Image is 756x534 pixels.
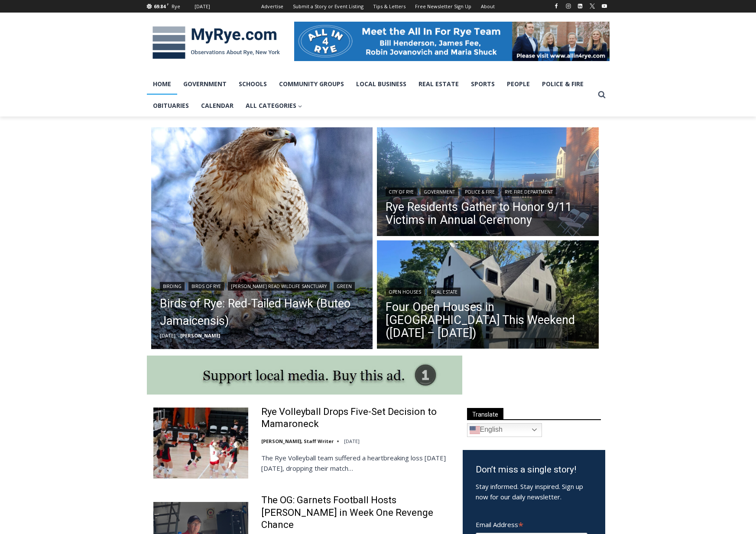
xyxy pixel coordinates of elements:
a: All Categories [240,95,308,117]
a: Rye Residents Gather to Honor 9/11 Victims in Annual Ceremony [386,201,590,227]
a: [PERSON_NAME] Read Wildlife Sanctuary [228,282,330,291]
img: All in for Rye [294,22,610,61]
a: Open Houses [386,288,424,296]
p: The Rye Volleyball team suffered a heartbreaking loss [DATE][DATE], dropping their match… [261,453,451,473]
a: Real Estate [412,73,465,95]
a: Police & Fire [462,188,498,196]
a: Calendar [195,95,240,117]
a: The OG: Garnets Football Hosts [PERSON_NAME] in Week One Revenge Chance [261,494,451,531]
a: Read More Birds of Rye: Red-Tailed Hawk (Buteo Jamaicensis) [151,127,373,349]
button: View Search Form [594,87,610,103]
a: [PERSON_NAME], Staff Writer [261,438,334,444]
span: F [167,2,169,6]
a: Facebook [551,1,561,11]
a: Real Estate [428,288,461,296]
div: [DATE] [195,3,210,10]
a: Birds of Rye: Red-Tailed Hawk (Buteo Jamaicensis) [160,295,364,330]
img: (PHOTO: Red-Tailed Hawk (Buteo Jamaicensis) at the Edith G. Read Wildlife Sanctuary in Rye, New Y... [151,127,373,349]
span: All Categories [246,101,302,110]
a: City of Rye [386,188,417,196]
a: Four Open Houses in [GEOGRAPHIC_DATA] This Weekend ([DATE] – [DATE]) [386,301,590,340]
a: Schools [233,73,273,95]
a: Government [177,73,233,95]
nav: Primary Navigation [147,73,594,117]
img: support local media, buy this ad [147,356,462,395]
a: Rye Volleyball Drops Five-Set Decision to Mamaroneck [261,406,451,430]
a: Sports [465,73,501,95]
a: [PERSON_NAME] [180,332,220,339]
a: Read More Rye Residents Gather to Honor 9/11 Victims in Annual Ceremony [377,127,599,238]
a: Instagram [563,1,574,11]
div: | [386,286,590,296]
a: People [501,73,536,95]
a: Government [421,188,458,196]
a: Police & Fire [536,73,590,95]
a: Birds of Rye [188,282,224,291]
p: Stay informed. Stay inspired. Sign up now for our daily newsletter. [476,481,592,502]
img: Rye Volleyball Drops Five-Set Decision to Mamaroneck [153,408,248,479]
a: Home [147,73,177,95]
label: Email Address [476,516,587,531]
a: Linkedin [575,1,585,11]
span: 69.84 [154,3,165,10]
time: [DATE] [160,332,175,339]
span: Translate [467,408,503,420]
a: X [587,1,597,11]
h3: Don’t miss a single story! [476,463,592,477]
a: Read More Four Open Houses in Rye This Weekend (September 13 – 14) [377,240,599,351]
a: Birding [160,282,185,291]
a: English [467,423,542,437]
div: | | | [386,186,590,196]
div: Rye [172,3,180,10]
span: – [178,332,180,339]
time: [DATE] [344,438,360,444]
div: | | | [160,280,364,291]
a: YouTube [599,1,610,11]
a: Local Business [350,73,412,95]
img: MyRye.com [147,20,286,65]
a: Green [334,282,355,291]
a: Rye Fire Department [502,188,556,196]
img: en [470,425,480,435]
a: Obituaries [147,95,195,117]
img: 506 Midland Avenue, Rye [377,240,599,351]
img: (PHOTO: The City of Rye's annual September 11th Commemoration Ceremony on Thursday, September 11,... [377,127,599,238]
a: Community Groups [273,73,350,95]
